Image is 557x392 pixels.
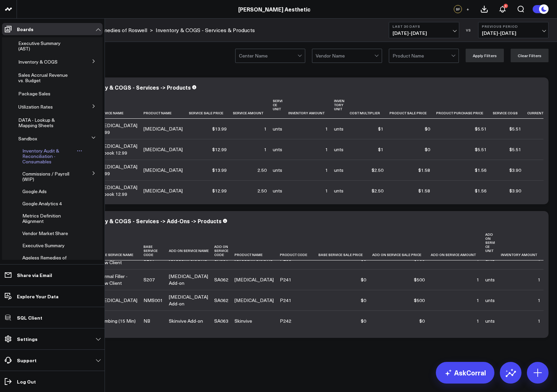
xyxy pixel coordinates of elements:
div: SA062 [214,297,228,304]
span: Commissions / Payroll (WIP) [22,170,70,182]
div: $2.50 [372,187,383,194]
th: Product Sale Price [389,95,436,119]
a: Sandbox [18,136,37,141]
button: Previous Period[DATE]-[DATE] [478,22,549,38]
a: Commissions / Payroll (WIP) [22,171,74,182]
div: unts [485,318,495,324]
div: SF [454,5,462,13]
a: Utilization Rates [18,104,53,110]
th: Service Sale Price [189,95,233,119]
div: $1.58 [418,167,430,174]
div: $0 [419,318,425,324]
div: P242 [280,318,291,324]
p: Log Out [17,379,36,384]
th: Base Service Code [143,229,169,260]
div: $1.56 [475,167,487,174]
div: Numbing (15 Min) [98,318,136,324]
div: [MEDICAL_DATA] [143,187,183,194]
div: > [75,26,153,34]
div: unts [485,297,495,304]
div: $13.99 [212,167,227,174]
span: Inventory Audit & Reconciliation - Consumables [22,147,59,165]
th: Product Purchase Price [436,95,493,119]
div: 1 [325,125,328,132]
p: Explore Your Data [17,294,59,299]
a: Inventory & COGS [18,59,58,65]
div: [MEDICAL_DATA] [98,297,137,304]
span: Google Ads [22,188,47,194]
div: 1 [264,125,267,132]
div: Dermal Filler - New Client [98,273,137,286]
span: Utilization Rates [18,103,53,110]
span: Vendor Market Share [22,230,68,236]
div: NMS001 [143,297,163,304]
a: Google Analytics 4 [22,201,62,206]
div: P241 [280,297,291,304]
div: [MEDICAL_DATA] Rebook 12.99 [98,143,137,156]
div: [MEDICAL_DATA] Add-on [169,294,208,307]
div: 1 [325,146,328,153]
div: S207 [143,276,155,283]
span: Executive Summary [22,242,65,249]
a: DATA - Lookup & Mapping Sheets [18,117,74,128]
div: 1 [476,276,479,283]
a: SQL Client [2,312,103,324]
div: [MEDICAL_DATA] [143,125,183,132]
div: 2.50 [258,167,267,174]
div: $12.99 [212,187,227,194]
div: $1.58 [418,187,430,194]
div: [MEDICAL_DATA] [235,276,274,283]
div: unts [334,125,343,132]
div: [MEDICAL_DATA] [143,167,183,174]
span: Executive Summary (AST) [18,40,61,52]
div: VS [463,28,475,32]
div: $0 [361,297,366,304]
div: $5.51 [509,125,521,132]
span: Inventory & COGS [18,59,58,65]
div: unts [334,187,343,194]
span: [DATE] - [DATE] [482,30,545,36]
a: Inventory Audit & Reconciliation - Consumables [22,148,77,164]
div: 3 [504,4,508,8]
div: unts [485,276,495,283]
th: Inventory Amount [501,229,547,260]
div: $5.51 [475,125,487,132]
th: Base Service Name [98,229,143,260]
th: Add On Service Unit [485,229,501,260]
th: Service Amount [233,95,273,119]
th: Cost Multiplier [350,95,389,119]
span: Package Sales [18,90,50,97]
div: 1 [264,146,267,153]
th: Base Service Sale Price [318,229,372,260]
p: Boards [17,26,34,32]
p: SQL Client [17,315,42,320]
a: [PERSON_NAME] Aesthetic [238,5,310,13]
span: [DATE] - [DATE] [393,30,455,36]
div: SA062 [214,276,228,283]
div: $13.99 [212,125,227,132]
div: $3.90 [509,167,521,174]
div: $0 [361,276,366,283]
div: unts [273,146,282,153]
div: 1 [476,297,479,304]
div: $1 [378,146,383,153]
span: Metrics Definition Alignment [22,212,61,224]
a: Sales Accrual Revenue vs. Budget [18,72,74,83]
div: 1 [538,297,540,304]
a: Package Sales [18,91,50,96]
th: Service Name [98,95,143,119]
a: Ageless Remedies of Roswell [75,26,147,34]
div: [MEDICAL_DATA] 13.99 [98,122,137,136]
a: Executive Summary [22,243,65,248]
div: 1 [476,318,479,324]
div: $1.56 [475,187,487,194]
p: Settings [17,336,38,342]
div: $0 [361,318,366,324]
span: + [466,7,469,11]
div: [MEDICAL_DATA] Rebook 12.99 [98,184,137,198]
p: Support [17,358,37,363]
div: unts [273,167,282,174]
div: [MEDICAL_DATA] [143,146,183,153]
div: 1 [325,187,328,194]
div: $0 [425,146,430,153]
